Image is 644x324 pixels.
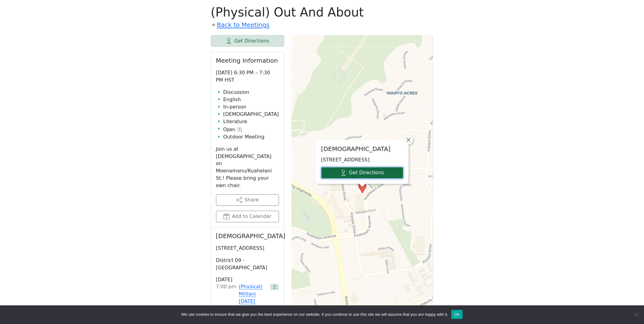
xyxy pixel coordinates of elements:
span: × [406,136,412,143]
a: Back to Meetings [217,20,270,30]
a: (Physical) Mililani [DATE] Night Mens Stag [239,283,267,320]
li: [DEMOGRAPHIC_DATA] [223,111,279,118]
span: No [633,311,639,318]
p: [DATE] 6:30 PM – 7:30 PM HST [216,69,279,84]
h2: Meeting Information [216,57,279,64]
li: Literature [223,118,279,125]
button: Ok [451,310,463,319]
li: English [223,96,279,103]
li: In-person [223,103,279,111]
p: Join us at [DEMOGRAPHIC_DATA] on Moenamanu/Kuahelani St.! Please bring your own chair. [216,145,279,190]
a: Close popup [404,135,413,145]
a: Get Directions [321,167,403,179]
span: We use cookies to ensure that we give you the best experience on our website. If you continue to ... [181,311,448,318]
button: Add to Calendar [216,211,279,223]
p: [STREET_ADDRESS] [321,156,403,164]
button: Open [223,126,242,133]
p: [STREET_ADDRESS] [216,245,279,252]
h2: [DEMOGRAPHIC_DATA] [321,145,403,153]
button: Share [216,194,279,206]
span: Open [223,126,235,133]
a: Get Directions [211,35,284,47]
li: Outdoor Meeting [223,133,279,141]
h2: [DEMOGRAPHIC_DATA] [216,233,279,240]
p: District 09 - [GEOGRAPHIC_DATA] [216,257,279,272]
h1: (Physical) Out And About [211,5,433,20]
li: Discussion [223,89,279,96]
h3: [DATE] [216,277,279,283]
